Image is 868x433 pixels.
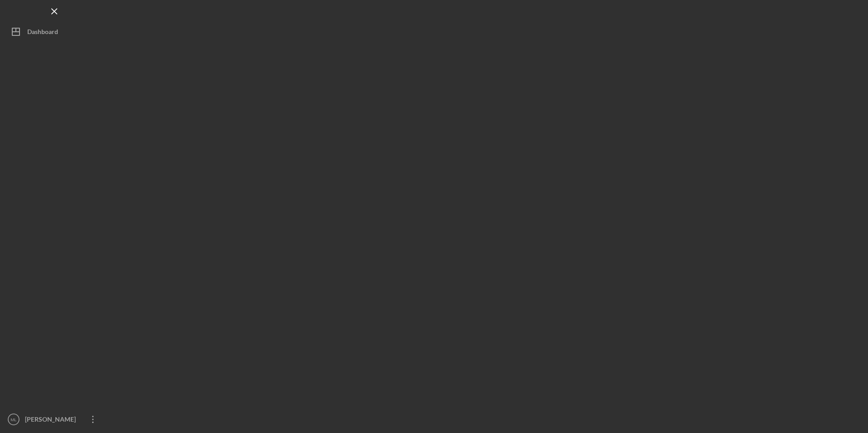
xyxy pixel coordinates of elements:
[10,417,17,422] text: ML
[27,23,58,43] div: Dashboard
[23,410,82,431] div: [PERSON_NAME]
[5,410,104,428] button: ML[PERSON_NAME]
[5,23,104,41] button: Dashboard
